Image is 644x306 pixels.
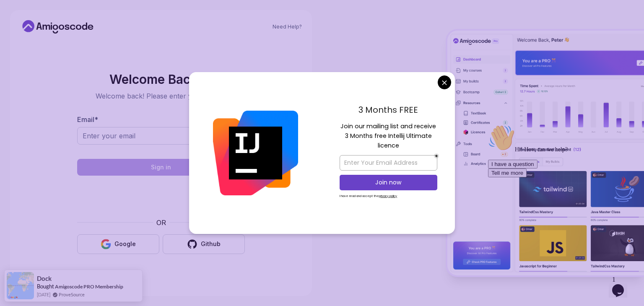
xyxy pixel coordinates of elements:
input: Enter your email [77,127,245,145]
h2: Welcome Back [77,73,245,86]
span: Dock [37,275,52,282]
img: Amigoscode Dashboard [447,31,644,275]
img: :wave: [3,3,30,30]
iframe: chat widget [609,272,636,298]
button: Github [163,234,245,254]
button: Google [77,234,159,254]
div: Sign in [151,163,171,171]
p: OR [156,218,166,228]
label: Email * [77,115,98,124]
a: Need Help? [273,23,302,30]
a: Home link [20,20,96,34]
div: Google [114,240,136,248]
img: provesource social proof notification image [7,272,34,299]
button: Sign in [77,159,245,176]
button: Tell me more [3,47,42,56]
a: ProveSource [59,291,85,298]
a: Amigoscode PRO Membership [55,283,123,290]
iframe: chat widget [485,121,636,268]
button: I have a question [3,39,53,47]
div: Github [201,240,221,248]
div: 👋Hi! How can we help?I have a questionTell me more [3,3,154,56]
span: [DATE] [37,291,50,298]
span: Bought [37,283,54,290]
span: Hi! How can we help? [3,25,83,31]
p: Welcome back! Please enter your details. [77,91,245,101]
iframe: Widget care conține caseta de selectare pentru provocarea de securitate hCaptcha [98,181,224,213]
